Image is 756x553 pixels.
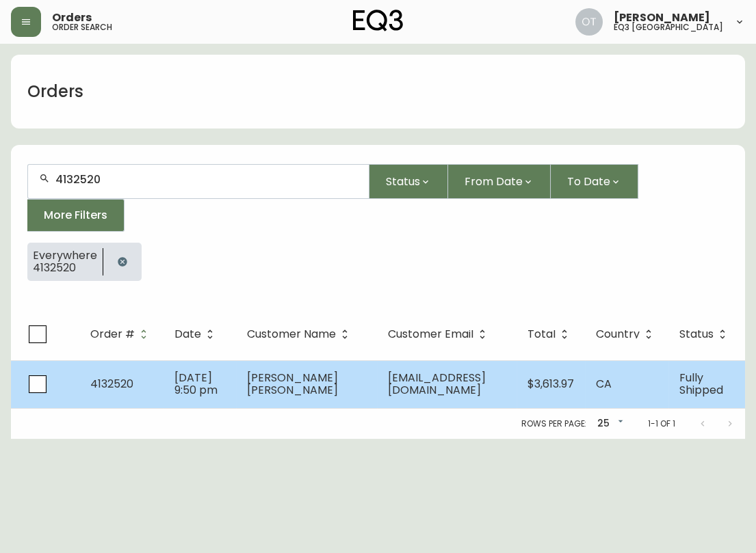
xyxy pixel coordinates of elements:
span: Status [679,328,731,340]
span: Order # [90,330,135,338]
span: CA [596,376,612,392]
span: Orders [52,12,92,23]
span: $3,613.97 [527,376,574,392]
p: 1-1 of 1 [648,418,675,430]
span: Total [527,328,573,340]
button: More Filters [27,199,125,232]
span: From Date [465,173,523,190]
input: Search [55,173,358,186]
span: Date [174,330,201,338]
span: To Date [567,173,610,190]
span: Total [527,330,556,338]
span: [PERSON_NAME] [614,12,710,23]
button: From Date [448,164,551,199]
span: Customer Name [247,330,336,338]
span: [DATE] 9:50 pm [174,370,218,398]
span: 4132520 [33,262,97,274]
span: [PERSON_NAME] [PERSON_NAME] [247,370,338,398]
h5: eq3 [GEOGRAPHIC_DATA] [614,23,723,31]
h5: order search [52,23,112,31]
span: Everywhere [33,249,97,262]
span: Customer Email [388,330,473,338]
div: 25 [592,413,626,435]
span: Customer Name [247,328,354,340]
p: Rows per page: [521,418,586,430]
span: Status [679,330,714,338]
span: Country [596,328,657,340]
span: Order # [90,328,153,340]
span: Date [174,328,219,340]
span: Country [596,330,640,338]
span: Customer Email [388,328,491,340]
span: Fully Shipped [679,370,723,398]
span: [EMAIL_ADDRESS][DOMAIN_NAME] [388,370,486,398]
button: To Date [551,164,638,199]
span: More Filters [44,208,107,223]
img: logo [353,10,404,31]
span: Status [386,173,420,190]
h1: Orders [27,80,83,103]
span: 4132520 [90,376,133,392]
button: Status [369,164,448,199]
img: 5d4d18d254ded55077432b49c4cb2919 [575,8,603,36]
